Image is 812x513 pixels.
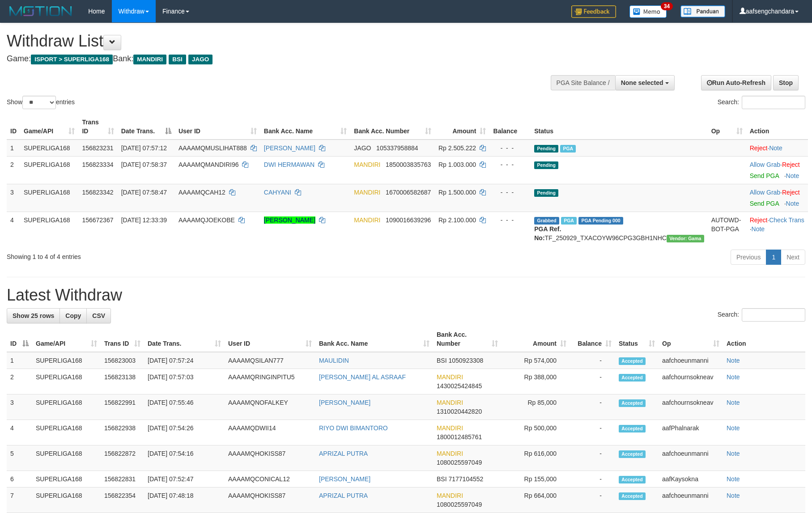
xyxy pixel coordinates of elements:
span: Accepted [619,476,646,483]
td: 6 [7,471,32,488]
a: APRIZAL PUTRA [319,450,368,457]
td: Rp 85,000 [502,394,570,420]
td: SUPERLIGA168 [32,471,101,488]
input: Search: [742,96,805,109]
td: SUPERLIGA168 [32,445,101,471]
td: [DATE] 07:52:47 [144,471,225,488]
span: [DATE] 12:33:39 [121,216,167,224]
th: Action [746,114,808,140]
td: 156822991 [101,394,144,420]
a: Note [727,475,740,483]
th: Amount: activate to sort column ascending [502,326,570,352]
a: Note [727,357,740,364]
a: Note [727,492,740,499]
span: Rp 2.505.222 [438,144,476,152]
th: Bank Acc. Number: activate to sort column ascending [350,114,435,140]
td: 1 [7,352,32,369]
a: CAHYANI [264,189,291,196]
span: Accepted [619,450,646,458]
span: BSI [437,475,447,483]
td: · [746,184,808,212]
a: CSV [86,308,111,323]
span: Copy 1670006582687 to clipboard [386,189,431,196]
td: 7 [7,488,32,513]
td: AAAAMQHOKISS87 [225,445,315,471]
th: Game/API: activate to sort column ascending [20,114,78,140]
a: Note [786,200,799,207]
span: Rp 1.500.000 [438,189,476,196]
td: · [746,156,808,184]
td: 1 [7,140,20,157]
span: AAAAMQJOEKOBE [179,216,235,224]
td: aafchournsokneav [659,369,723,394]
button: None selected [615,75,675,90]
td: SUPERLIGA168 [32,420,101,445]
td: Rp 500,000 [502,420,570,445]
span: [DATE] 07:58:37 [121,161,167,168]
span: Grabbed [534,217,559,225]
td: SUPERLIGA168 [32,369,101,394]
th: ID [7,114,20,140]
td: · [746,140,808,157]
span: None selected [621,79,663,86]
th: Op: activate to sort column ascending [708,114,746,140]
a: Show 25 rows [7,308,60,323]
span: AAAAMQMANDIRI96 [179,161,239,168]
a: 1 [766,250,781,265]
td: SUPERLIGA168 [20,212,78,246]
span: CSV [92,312,105,319]
span: Accepted [619,399,646,407]
span: Pending [534,189,558,197]
td: - [570,488,615,513]
td: aafchournsokneav [659,394,723,420]
div: - - - [493,216,527,225]
span: MANDIRI [354,216,380,224]
a: Reject [750,144,768,152]
td: AAAAMQDWII14 [225,420,315,445]
span: PGA Pending [578,217,623,225]
span: Marked by aafsengchandara [561,217,577,225]
span: Copy 1080025597049 to clipboard [437,501,482,508]
td: SUPERLIGA168 [20,156,78,184]
span: Accepted [619,357,646,365]
span: MANDIRI [437,492,463,499]
span: MANDIRI [354,161,380,168]
h1: Latest Withdraw [7,286,805,304]
th: Bank Acc. Number: activate to sort column ascending [433,326,502,352]
td: 156822831 [101,471,144,488]
td: 156822938 [101,420,144,445]
td: SUPERLIGA168 [32,352,101,369]
span: AAAAMQCAH12 [179,189,225,196]
span: Accepted [619,492,646,500]
td: - [570,394,615,420]
span: Copy 1080025597049 to clipboard [437,459,482,466]
td: aafKaysokna [659,471,723,488]
td: [DATE] 07:54:26 [144,420,225,445]
span: MANDIRI [437,399,463,406]
td: - [570,471,615,488]
b: PGA Ref. No: [534,225,561,242]
a: Next [781,250,805,265]
td: 156822872 [101,445,144,471]
img: panduan.png [680,5,725,17]
span: Show 25 rows [13,312,54,319]
span: Accepted [619,425,646,432]
a: Check Trans [769,216,804,224]
td: [DATE] 07:57:24 [144,352,225,369]
td: 4 [7,212,20,246]
a: Allow Grab [750,161,780,168]
td: SUPERLIGA168 [32,394,101,420]
td: Rp 664,000 [502,488,570,513]
td: AAAAMQHOKISS87 [225,488,315,513]
span: MANDIRI [437,373,463,381]
td: aafchoeunmanni [659,352,723,369]
span: MANDIRI [437,450,463,457]
span: Rp 2.100.000 [438,216,476,224]
td: · · [746,212,808,246]
td: 156823138 [101,369,144,394]
td: 156823003 [101,352,144,369]
a: Copy [60,308,87,323]
td: 156822354 [101,488,144,513]
td: aafchoeunmanni [659,488,723,513]
a: DWI HERMAWAN [264,161,315,168]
